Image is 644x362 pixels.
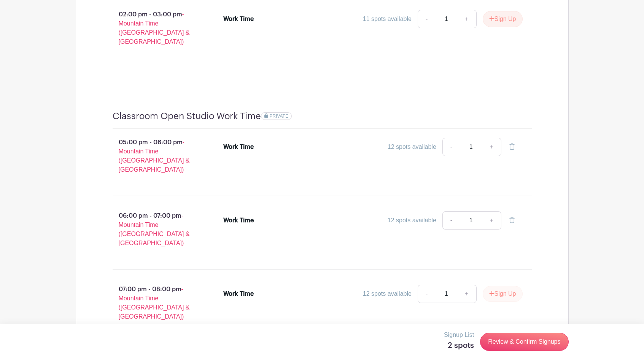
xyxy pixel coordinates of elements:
a: + [482,138,501,156]
p: Signup List [444,330,474,340]
a: Review & Confirm Signups [480,333,568,351]
a: - [442,211,460,230]
div: Work Time [223,289,254,298]
div: 12 spots available [388,142,436,151]
p: 06:00 pm - 07:00 pm [100,208,211,251]
a: - [418,285,435,303]
span: - Mountain Time ([GEOGRAPHIC_DATA] & [GEOGRAPHIC_DATA]) [119,212,190,246]
button: Sign Up [483,11,523,27]
div: Work Time [223,142,254,151]
div: Work Time [223,216,254,225]
a: + [457,10,476,28]
p: 02:00 pm - 03:00 pm [100,7,211,49]
span: - Mountain Time ([GEOGRAPHIC_DATA] & [GEOGRAPHIC_DATA]) [119,286,190,320]
span: - Mountain Time ([GEOGRAPHIC_DATA] & [GEOGRAPHIC_DATA]) [119,139,190,173]
a: + [457,285,476,303]
button: Sign Up [483,286,523,302]
p: 07:00 pm - 08:00 pm [100,282,211,324]
span: PRIVATE [269,113,288,119]
h5: 2 spots [444,341,474,350]
a: - [442,138,460,156]
div: Work Time [223,14,254,24]
a: - [418,10,435,28]
span: - Mountain Time ([GEOGRAPHIC_DATA] & [GEOGRAPHIC_DATA]) [119,11,190,45]
h4: Classroom Open Studio Work Time [113,111,261,122]
a: + [482,211,501,230]
div: 11 spots available [363,14,412,24]
p: 05:00 pm - 06:00 pm [100,135,211,177]
div: 12 spots available [388,216,436,225]
div: 12 spots available [363,289,412,298]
